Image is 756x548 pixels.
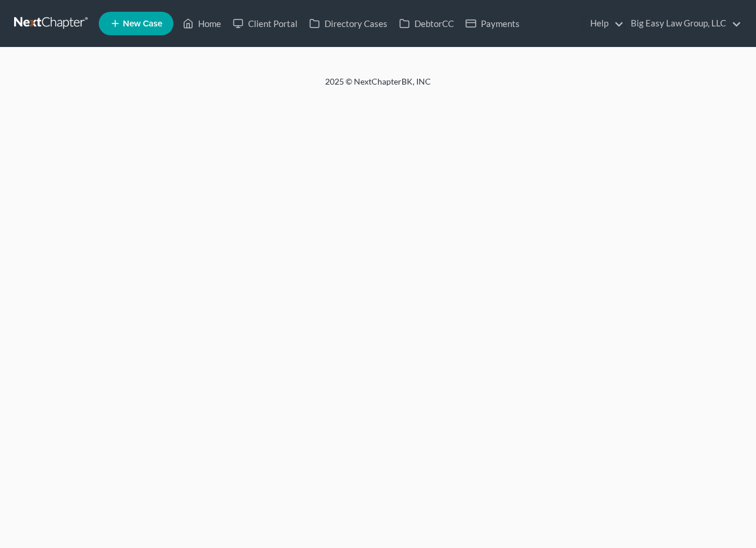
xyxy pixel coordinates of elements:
[625,13,741,34] a: Big Easy Law Group, LLC
[227,13,303,34] a: Client Portal
[584,13,624,34] a: Help
[43,76,713,97] div: 2025 © NextChapterBK, INC
[460,13,526,34] a: Payments
[303,13,393,34] a: Directory Cases
[393,13,460,34] a: DebtorCC
[99,12,173,35] new-legal-case-button: New Case
[177,13,227,34] a: Home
